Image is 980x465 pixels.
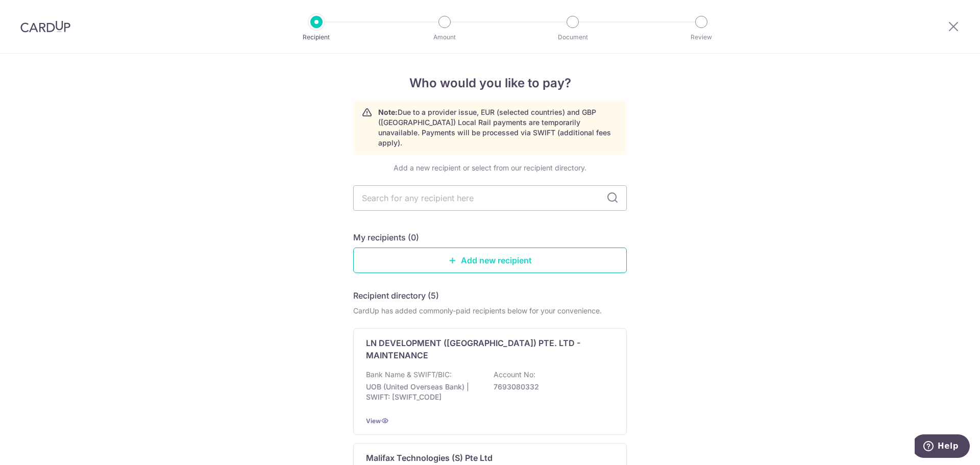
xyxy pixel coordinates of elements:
[353,306,627,316] div: CardUp has added commonly-paid recipients below for your convenience.
[664,32,739,42] p: Review
[353,185,627,211] input: Search for any recipient here
[366,382,480,402] p: UOB (United Overseas Bank) | SWIFT: [SWIFT_CODE]
[366,452,493,464] p: Malifax Technologies (S) Pte Ltd
[20,20,70,33] img: CardUp
[378,107,618,148] p: Due to a provider issue, EUR (selected countries) and GBP ([GEOGRAPHIC_DATA]) Local Rail payments...
[353,74,627,92] h4: Who would you like to pay?
[366,337,602,361] p: LN DEVELOPMENT ([GEOGRAPHIC_DATA]) PTE. LTD - MAINTENANCE
[494,382,608,392] p: 7693080332
[366,370,452,380] p: Bank Name & SWIFT/BIC:
[407,32,482,42] p: Amount
[353,163,627,173] div: Add a new recipient or select from our recipient directory.
[378,108,398,116] strong: Note:
[366,417,381,425] a: View
[494,370,535,380] p: Account No:
[353,289,439,302] h5: Recipient directory (5)
[915,434,970,460] iframe: Opens a widget where you can find more information
[353,231,419,243] h5: My recipients (0)
[279,32,354,42] p: Recipient
[535,32,610,42] p: Document
[353,248,627,273] a: Add new recipient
